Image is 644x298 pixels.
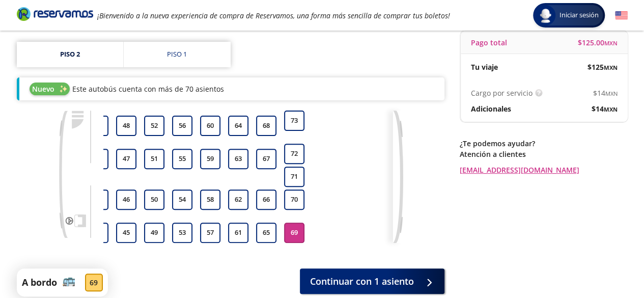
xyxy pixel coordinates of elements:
button: 60 [200,116,220,136]
button: 48 [116,116,136,136]
button: 54 [172,189,192,210]
button: 50 [144,189,164,210]
button: 70 [284,189,304,210]
button: 47 [116,149,136,169]
button: 51 [144,149,164,169]
i: Brand Logo [17,6,93,21]
a: Piso 1 [124,42,231,67]
button: 53 [172,223,192,243]
p: ¿Te podemos ayudar? [460,138,628,149]
a: Piso 2 [17,42,123,67]
button: 61 [228,223,248,243]
button: 58 [200,189,220,210]
a: [EMAIL_ADDRESS][DOMAIN_NAME] [460,165,628,175]
button: 46 [116,189,136,210]
a: Brand Logo [17,6,93,24]
p: Este autobús cuenta con más de 70 asientos [72,84,224,94]
span: Continuar con 1 asiento [310,275,414,288]
div: Piso 1 [167,49,187,60]
button: 56 [172,116,192,136]
button: 52 [144,116,164,136]
small: MXN [604,64,618,71]
button: 63 [228,149,248,169]
span: $ 125.00 [578,37,618,48]
p: A bordo [22,276,57,289]
button: 69 [284,223,304,243]
button: 73 [284,111,304,131]
p: Pago total [471,37,507,48]
button: 65 [256,223,276,243]
button: 66 [256,189,276,210]
p: Tu viaje [471,62,498,72]
span: Iniciar sesión [555,10,603,20]
button: 71 [284,167,304,187]
button: 45 [116,223,136,243]
button: 57 [200,223,220,243]
p: Atención a clientes [460,149,628,159]
small: MXN [604,105,618,113]
span: $ 14 [592,103,618,114]
button: 59 [200,149,220,169]
button: 49 [144,223,164,243]
p: Adicionales [471,103,511,114]
small: MXN [604,39,618,47]
span: $ 125 [587,62,618,72]
em: ¡Bienvenido a la nueva experiencia de compra de Reservamos, una forma más sencilla de comprar tus... [97,11,450,20]
button: Continuar con 1 asiento [300,268,444,294]
button: 67 [256,149,276,169]
button: 55 [172,149,192,169]
button: English [615,9,628,22]
div: 69 [85,274,103,291]
small: MXN [605,90,618,97]
p: Cargo por servicio [471,88,533,98]
button: 64 [228,116,248,136]
span: $ 14 [593,88,618,98]
span: Nuevo [32,84,54,94]
button: 62 [228,189,248,210]
button: 72 [284,144,304,164]
button: 68 [256,116,276,136]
